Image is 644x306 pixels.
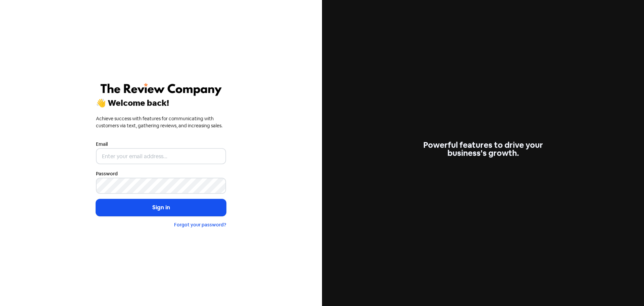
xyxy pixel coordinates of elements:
[96,115,226,129] div: Achieve success with features for communicating with customers via text, gathering reviews, and i...
[418,141,548,157] div: Powerful features to drive your business's growth.
[174,222,226,228] a: Forgot your password?
[96,141,108,148] label: Email
[96,170,118,177] label: Password
[96,148,226,164] input: Enter your email address...
[96,99,226,107] div: 👋 Welcome back!
[96,199,226,216] button: Sign in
